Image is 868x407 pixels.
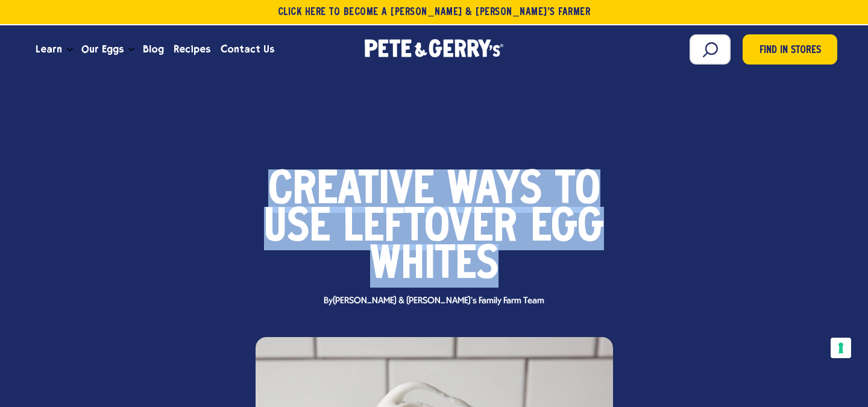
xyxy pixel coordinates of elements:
[318,297,550,306] span: By
[264,210,330,247] span: Use
[169,33,215,66] a: Recipes
[81,42,124,57] span: Our Eggs
[690,34,731,65] input: Search
[831,338,851,358] button: Your consent preferences for tracking technologies
[143,42,164,57] span: Blog
[128,48,134,52] button: Open the dropdown menu for Our Eggs
[31,33,67,66] a: Learn
[370,247,498,285] span: Whites
[447,172,542,210] span: Ways
[138,33,169,66] a: Blog
[333,296,544,306] span: [PERSON_NAME] & [PERSON_NAME]'s Family Farm Team
[77,33,128,66] a: Our Eggs
[530,210,604,247] span: Egg
[36,42,62,57] span: Learn
[174,42,210,57] span: Recipes
[221,42,274,57] span: Contact Us
[268,172,434,210] span: Creative
[216,33,279,66] a: Contact Us
[344,210,517,247] span: Leftover
[555,172,600,210] span: to
[759,43,821,59] span: Find in Stores
[67,48,73,52] button: Open the dropdown menu for Learn
[743,34,837,65] a: Find in Stores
